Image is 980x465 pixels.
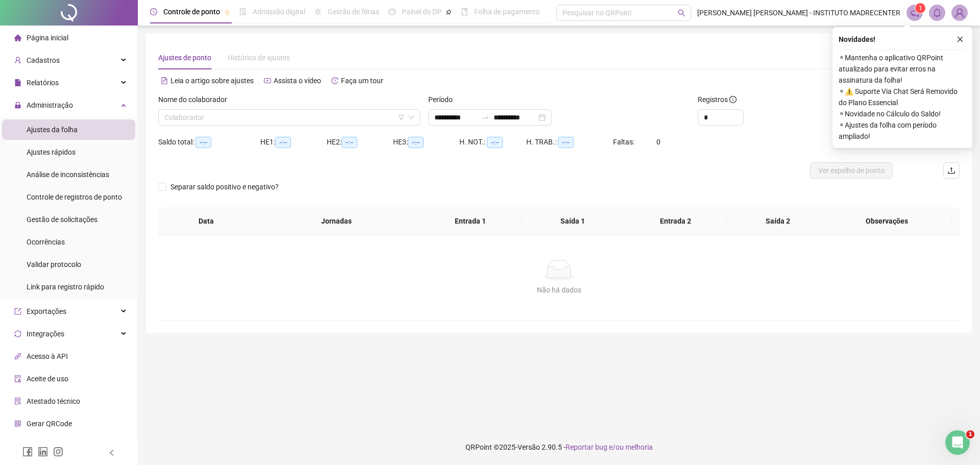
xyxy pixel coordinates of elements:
[161,77,168,84] span: file-text
[27,170,109,179] span: Análise de inconsistências
[254,207,419,235] th: Jornadas
[341,137,357,148] span: --:--
[228,54,290,62] span: Histórico de ajustes
[919,5,922,12] span: 1
[461,8,468,15] span: book
[108,449,115,456] span: left
[14,398,21,405] span: solution
[14,375,21,382] span: audit
[446,9,452,15] span: pushpin
[522,207,624,235] th: Saída 1
[27,101,73,109] span: Administração
[839,86,966,108] span: ⚬ ⚠️ Suporte Via Chat Será Removido do Plano Essencial
[698,94,737,105] span: Registros
[27,260,81,268] span: Validar protocolo
[839,52,966,86] span: ⚬ Mantenha o aplicativo QRPoint atualizado para evitar erros na assinatura da folha!
[27,126,78,134] span: Ajustes da folha
[408,114,414,120] span: down
[727,207,829,235] th: Saída 2
[459,136,526,148] div: H. NOT.:
[910,8,919,17] span: notification
[27,330,64,338] span: Integrações
[328,8,379,16] span: Gestão de férias
[170,284,947,296] div: Não há dados
[14,308,21,315] span: export
[195,137,211,148] span: --:--
[158,207,254,235] th: Data
[150,8,157,15] span: clock-circle
[341,77,383,85] span: Faça um tour
[952,5,967,20] img: 30457
[274,77,321,85] span: Assista o vídeo
[27,420,72,428] span: Gerar QRCode
[947,166,955,175] span: upload
[839,108,966,119] span: ⚬ Novidade no Cálculo do Saldo!
[656,138,660,146] span: 0
[558,137,574,148] span: --:--
[481,113,489,121] span: swap-right
[239,8,247,15] span: file-done
[487,137,503,148] span: --:--
[27,79,59,87] span: Relatórios
[481,113,489,121] span: to
[27,352,68,360] span: Acesso à API
[393,136,459,148] div: HE 3:
[14,34,21,41] span: home
[327,136,393,148] div: HE 2:
[613,138,636,146] span: Faltas:
[253,8,305,16] span: Admissão digital
[331,77,338,84] span: history
[27,193,122,201] span: Controle de registros de ponto
[474,8,540,16] span: Folha de pagamento
[678,9,685,17] span: search
[839,119,966,142] span: ⚬ Ajustes da folha com período ampliado!
[27,148,76,156] span: Ajustes rápidos
[398,114,404,120] span: filter
[14,420,21,427] span: qrcode
[810,162,893,179] button: Ver espelho de ponto
[419,207,522,235] th: Entrada 1
[27,215,97,224] span: Gestão de solicitações
[729,96,737,103] span: info-circle
[915,3,925,13] sup: 1
[697,7,900,18] span: [PERSON_NAME] [PERSON_NAME] - INSTITUTO MADRECENTER
[27,375,68,383] span: Aceite de uso
[402,8,442,16] span: Painel do DP
[388,8,396,15] span: dashboard
[624,207,727,235] th: Entrada 2
[27,307,66,315] span: Exportações
[830,215,944,227] span: Observações
[22,447,33,457] span: facebook
[14,102,21,109] span: lock
[138,429,980,465] footer: QRPoint © 2025 - 2.90.5 -
[158,136,260,148] div: Saldo total:
[14,353,21,360] span: api
[822,207,952,235] th: Observações
[27,397,80,405] span: Atestado técnico
[163,8,220,16] span: Controle de ponto
[408,137,424,148] span: --:--
[158,94,234,105] label: Nome do colaborador
[957,36,964,43] span: close
[53,447,63,457] span: instagram
[839,34,875,45] span: Novidades !
[526,136,613,148] div: H. TRAB.:
[224,9,230,15] span: pushpin
[518,443,540,451] span: Versão
[966,430,974,438] span: 1
[170,77,254,85] span: Leia o artigo sobre ajustes
[14,79,21,86] span: file
[428,94,459,105] label: Período
[945,430,970,455] iframe: Intercom live chat
[14,330,21,337] span: sync
[275,137,291,148] span: --:--
[27,238,65,246] span: Ocorrências
[38,447,48,457] span: linkedin
[260,136,327,148] div: HE 1:
[166,181,283,192] span: Separar saldo positivo e negativo?
[27,34,68,42] span: Página inicial
[933,8,942,17] span: bell
[314,8,322,15] span: sun
[27,283,104,291] span: Link para registro rápido
[264,77,271,84] span: youtube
